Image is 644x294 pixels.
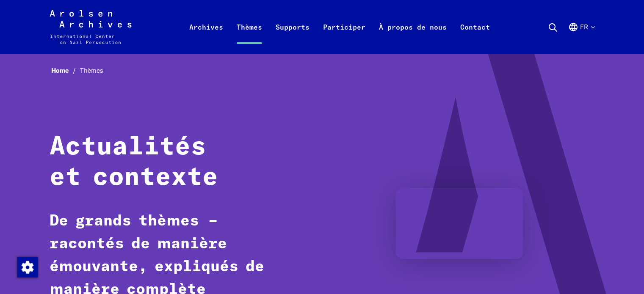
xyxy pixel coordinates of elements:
a: Archives [182,20,230,54]
button: Français, sélection de la langue [568,22,594,52]
a: Supports [269,20,316,54]
nav: Principal [182,10,497,44]
a: Home [51,66,80,74]
nav: Breadcrumb [50,64,595,77]
img: Modification du consentement [17,257,38,278]
a: Thèmes [230,20,269,54]
a: Contact [453,20,497,54]
a: Participer [316,20,372,54]
a: À propos de nous [372,20,453,54]
strong: Actualités et contexte [50,135,218,190]
span: Thèmes [80,66,103,74]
